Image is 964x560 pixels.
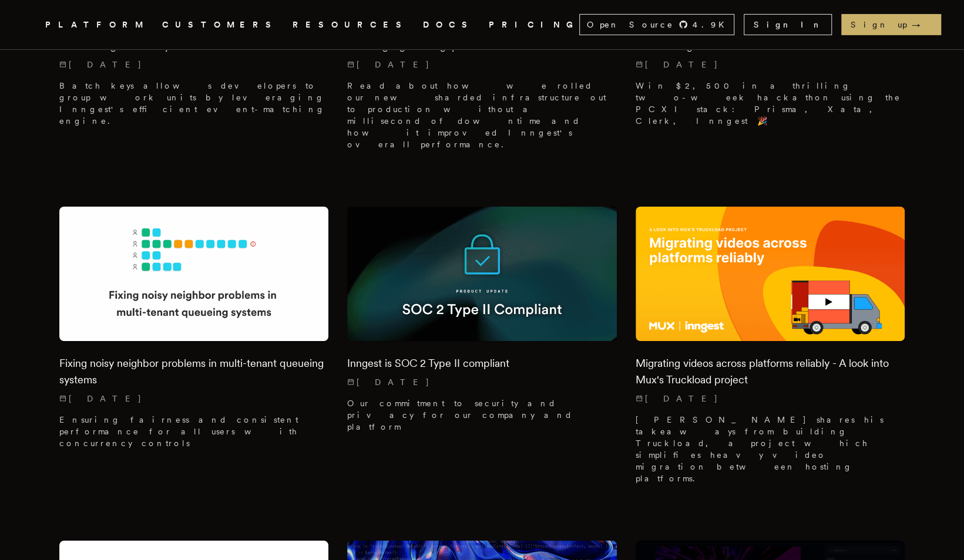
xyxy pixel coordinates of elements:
a: Featured image for Inngest is SOC 2 Type II compliant blog postInngest is SOC 2 Type II compliant... [347,207,617,442]
span: 4.9 K [693,19,731,31]
p: [DATE] [636,393,905,404]
a: DOCS [423,18,475,32]
a: Featured image for Migrating videos across platforms reliably - A look into Mux's Truckload proje... [636,207,905,494]
p: [DATE] [636,59,905,70]
h2: Migrating videos across platforms reliably - A look into Mux's Truckload project [636,355,905,388]
button: PLATFORM [45,18,148,32]
p: Our commitment to security and privacy for our company and platform [347,397,617,433]
p: Win $2,500 in a thrilling two-week hackathon using the PCXI stack: Prisma, Xata, Clerk, Inngest 🎉 [636,80,905,127]
p: [DATE] [59,59,329,70]
img: Featured image for Inngest is SOC 2 Type II compliant blog post [347,207,617,341]
p: [DATE] [347,59,617,70]
h2: Inngest is SOC 2 Type II compliant [347,355,617,372]
p: [DATE] [59,393,329,404]
p: Batch keys allows developers to group work units by leveraging Inngest's efficient event-matching... [59,80,329,127]
a: PRICING [489,18,579,32]
a: Sign up [841,14,941,35]
img: Featured image for Migrating videos across platforms reliably - A look into Mux's Truckload proje... [636,207,905,341]
h2: Fixing noisy neighbor problems in multi-tenant queueing systems [59,355,329,388]
a: Sign In [744,14,832,35]
p: [DATE] [347,376,617,388]
p: Ensuring fairness and consistent performance for all users with concurrency controls [59,414,329,449]
a: Featured image for Fixing noisy neighbor problems in multi-tenant queueing systems blog postFixin... [59,207,329,458]
a: CUSTOMERS [162,18,278,32]
p: [PERSON_NAME] shares his takeaways from building Truckload, a project which simplifies heavy vide... [636,414,905,484]
span: → [912,19,932,31]
button: RESOURCES [293,18,409,32]
p: Read about how we rolled our new sharded infrastructure out to production without a millisecond o... [347,80,617,150]
img: Featured image for Fixing noisy neighbor problems in multi-tenant queueing systems blog post [59,207,329,341]
span: Open Source [587,19,674,31]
